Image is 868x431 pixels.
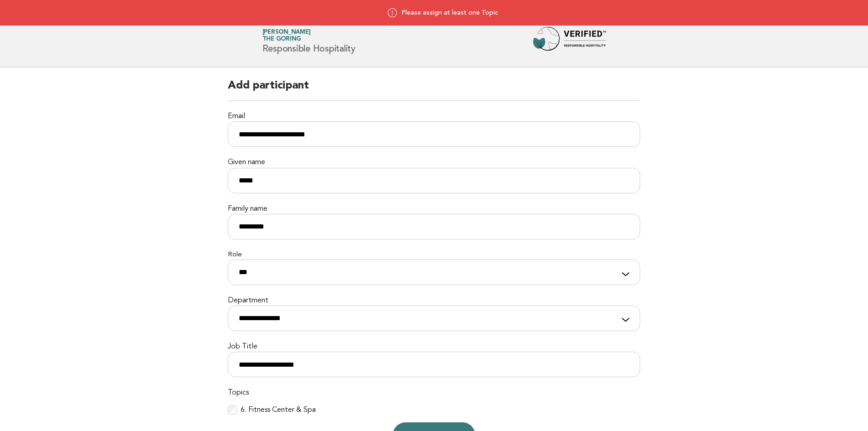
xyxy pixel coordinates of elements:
[262,36,302,42] span: The Goring
[228,250,640,260] label: Role
[241,405,316,415] label: 6. Fitness Center & Spa
[228,342,640,352] label: Job Title
[228,78,640,101] h2: Add participant
[228,112,640,121] label: Email
[228,158,640,167] label: Given name
[228,296,640,306] label: Department
[262,29,311,42] a: [PERSON_NAME]The Goring
[228,204,640,214] label: Family name
[228,388,640,398] label: Topics
[533,27,606,56] img: Forbes Travel Guide
[262,30,355,53] h1: Responsible Hospitality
